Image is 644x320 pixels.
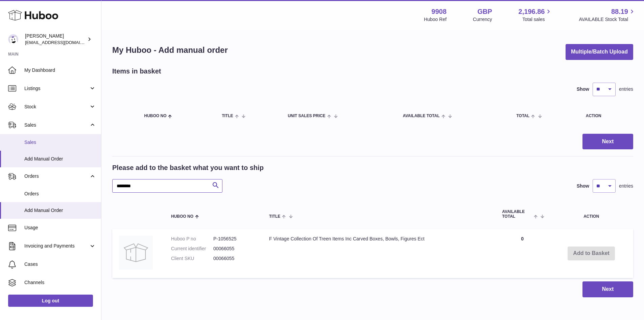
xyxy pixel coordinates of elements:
[8,295,93,307] a: Log out
[403,114,439,118] span: AVAILABLE Total
[213,236,256,242] dd: P-1056525
[25,40,99,45] span: [EMAIL_ADDRESS][DOMAIN_NAME]
[502,210,532,218] span: AVAILABLE Total
[112,163,264,172] h2: Please add to the basket what you want to ship
[24,104,89,110] span: Stock
[24,279,96,286] span: Channels
[424,16,447,23] div: Huboo Ref
[24,261,96,268] span: Cases
[577,183,589,189] label: Show
[566,44,633,60] button: Multiple/Batch Upload
[24,173,89,179] span: Orders
[213,246,256,252] dd: 00066055
[24,191,96,197] span: Orders
[171,214,193,219] span: Huboo no
[611,7,628,16] span: 88.19
[171,236,213,242] dt: Huboo P no
[262,229,495,278] td: F Vintage Collection Of Treen Items Inc Carved Boxes, Bowls, Figures Ect
[579,7,636,23] a: 88.19 AVAILABLE Stock Total
[495,229,549,278] td: 0
[549,203,633,225] th: Action
[619,183,633,189] span: entries
[24,85,89,92] span: Listings
[112,67,161,76] h2: Items in basket
[24,156,96,162] span: Add Manual Order
[213,255,256,262] dd: 00066055
[24,122,89,128] span: Sales
[24,139,96,146] span: Sales
[171,255,213,262] dt: Client SKU
[8,34,18,44] img: tbcollectables@hotmail.co.uk
[619,86,633,92] span: entries
[24,207,96,214] span: Add Manual Order
[431,7,447,16] strong: 9908
[579,16,636,23] span: AVAILABLE Stock Total
[112,45,228,56] h1: My Huboo - Add manual order
[516,114,529,118] span: Total
[222,114,233,118] span: Title
[24,243,89,249] span: Invoicing and Payments
[288,114,325,118] span: Unit Sales Price
[582,281,633,297] button: Next
[144,114,166,118] span: Huboo no
[519,7,553,23] a: 2,196.86 Total sales
[522,16,552,23] span: Total sales
[269,214,280,219] span: Title
[24,225,96,231] span: Usage
[171,246,213,252] dt: Current identifier
[582,134,633,150] button: Next
[519,7,545,16] span: 2,196.86
[24,67,96,73] span: My Dashboard
[473,16,492,23] div: Currency
[477,7,492,16] strong: GBP
[25,33,86,46] div: [PERSON_NAME]
[119,236,153,270] img: F Vintage Collection Of Treen Items Inc Carved Boxes, Bowls, Figures Ect
[577,86,589,92] label: Show
[586,114,626,118] div: Action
